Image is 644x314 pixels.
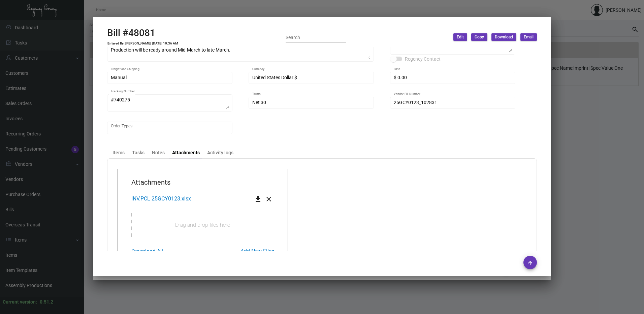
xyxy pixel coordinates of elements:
[126,245,168,257] button: Download All
[132,149,144,156] div: Tasks
[131,195,191,202] span: INV.PCL 25GCY0123.xlsx
[394,100,512,105] input: Vendor Bill Number
[471,33,487,41] button: Copy
[111,75,127,80] span: Manual
[131,248,163,254] span: Download All
[495,34,513,40] span: Download
[235,245,280,257] button: Add New Files
[107,41,125,45] td: Entered By:
[172,149,200,156] div: Attachments
[524,34,534,40] span: Email
[405,55,441,63] span: Regency Contact
[112,149,125,156] div: Items
[126,193,196,205] button: INV.PCL 25GCY0123.xlsx
[131,177,274,187] span: Attachments
[475,34,484,40] span: Copy
[520,33,537,41] button: Email
[453,33,467,41] button: Edit
[491,33,516,41] button: Download
[125,41,179,45] td: [PERSON_NAME] [DATE] 10:36 AM
[40,299,53,306] div: 0.51.2
[207,149,233,156] div: Activity logs
[265,195,273,203] mat-icon: close
[152,149,165,156] div: Notes
[457,34,464,40] span: Edit
[240,248,274,254] span: Add New Files
[107,27,155,39] h2: Bill #48081
[175,222,230,228] span: Drag and drop files here
[3,299,37,306] div: Current version:
[254,195,262,203] mat-icon: get_app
